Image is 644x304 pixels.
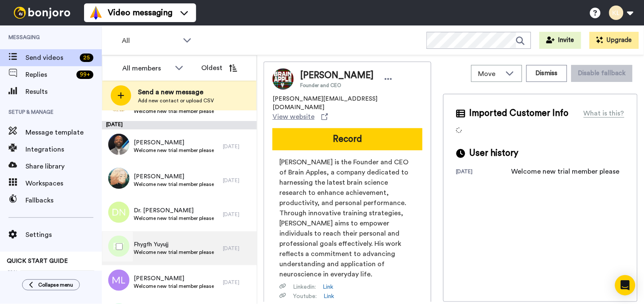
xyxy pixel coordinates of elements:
button: Dismiss [526,65,567,82]
span: Settings [25,230,102,240]
div: Open Intercom Messenger [615,275,636,296]
span: Welcome new trial member please [134,108,214,115]
span: View website [273,112,315,122]
button: Oldest [195,59,244,76]
div: [DATE] [223,177,253,184]
span: Welcome new trial member please [134,215,214,222]
div: [DATE] [223,211,253,218]
img: Image of Doug Bench [273,68,294,90]
span: Workspaces [25,178,102,189]
button: Collapse menu [22,279,80,290]
span: Linkedin : [293,283,316,291]
div: [DATE] [223,279,253,286]
span: Dr. [PERSON_NAME] [134,206,214,215]
img: bj-logo-header-white.svg [10,7,74,19]
span: [PERSON_NAME] [300,69,374,82]
div: Welcome new trial member please [512,166,620,177]
span: [PERSON_NAME] [134,274,214,283]
span: User history [470,147,519,160]
span: [PERSON_NAME][EMAIL_ADDRESS][DOMAIN_NAME] [273,95,422,112]
div: What is this? [584,108,624,118]
button: Invite [540,32,581,49]
div: 99 + [76,70,93,79]
span: Send a new message [138,87,214,97]
img: ml.png [108,270,129,291]
button: Record [273,128,422,150]
div: [DATE] [102,121,257,129]
span: Add new contact or upload CSV [138,97,214,104]
span: Send videos [25,53,76,63]
span: Welcome new trial member please [134,147,214,154]
span: Move [478,69,501,79]
span: Fallbacks [25,195,102,205]
div: 25 [80,53,93,62]
div: [DATE] [223,245,253,252]
a: Link [323,292,334,301]
span: All [122,36,179,46]
span: [PERSON_NAME] [134,138,214,147]
span: 60% [7,269,18,276]
span: Welcome new trial member please [134,181,214,188]
span: Replies [25,70,73,80]
span: Message template [25,127,102,138]
span: Integrations [25,144,102,155]
div: All members [122,63,171,73]
span: Welcome new trial member please [134,249,214,256]
span: Share library [25,161,102,172]
a: Link [323,283,333,291]
button: Upgrade [590,32,639,49]
span: Video messaging [108,7,172,19]
img: dn.png [108,202,129,223]
span: Fhygfh Yuyujj [134,240,214,249]
span: Results [25,87,102,97]
span: Welcome new trial member please [134,283,214,290]
a: View website [273,112,328,122]
img: c6dac710-b318-4470-a5b6-b506e7da86cb.jpg [108,168,129,189]
span: Collapse menu [38,281,73,288]
span: Founder and CEO [300,82,374,89]
span: [PERSON_NAME] [134,172,214,181]
button: Disable fallback [571,65,633,82]
img: vm-color.svg [89,6,103,20]
div: [DATE] [223,143,253,150]
span: Youtube : [293,292,317,301]
span: Imported Customer Info [470,107,569,120]
span: QUICK START GUIDE [7,258,68,264]
div: [DATE] [456,168,512,177]
img: 386a5720-bda6-439e-836e-de5637d0daf7.jpg [108,134,129,155]
span: [PERSON_NAME] is the Founder and CEO of Brain Apples, a company dedicated to harnessing the lates... [279,157,416,279]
